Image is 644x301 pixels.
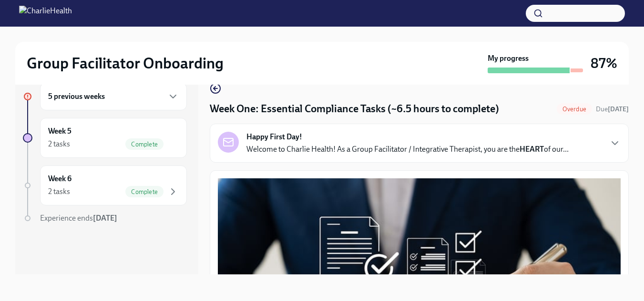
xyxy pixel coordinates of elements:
div: 2 tasks [48,139,70,149]
h6: 5 previous weeks [48,91,105,102]
a: Week 52 tasksComplete [23,118,187,158]
div: 5 previous weeks [40,83,187,110]
strong: [DATE] [608,105,629,113]
h6: Week 5 [48,126,72,136]
h3: 87% [591,55,617,72]
span: Overdue [557,106,592,113]
h2: Group Facilitator Onboarding [27,54,224,73]
img: CharlieHealth [19,6,72,21]
strong: HEART [520,145,544,154]
span: Due [596,105,629,113]
h6: Week 6 [48,174,72,184]
span: Experience ends [40,214,117,223]
span: Complete [125,141,164,148]
a: Week 62 tasksComplete [23,165,187,205]
p: Welcome to Charlie Health! As a Group Facilitator / Integrative Therapist, you are the of our... [246,144,569,155]
strong: [DATE] [93,214,117,223]
strong: Happy First Day! [246,132,302,142]
span: Complete [125,188,164,195]
div: 2 tasks [48,186,70,197]
span: September 15th, 2025 10:00 [596,105,629,114]
strong: My progress [488,53,529,64]
h4: Week One: Essential Compliance Tasks (~6.5 hours to complete) [210,102,499,116]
